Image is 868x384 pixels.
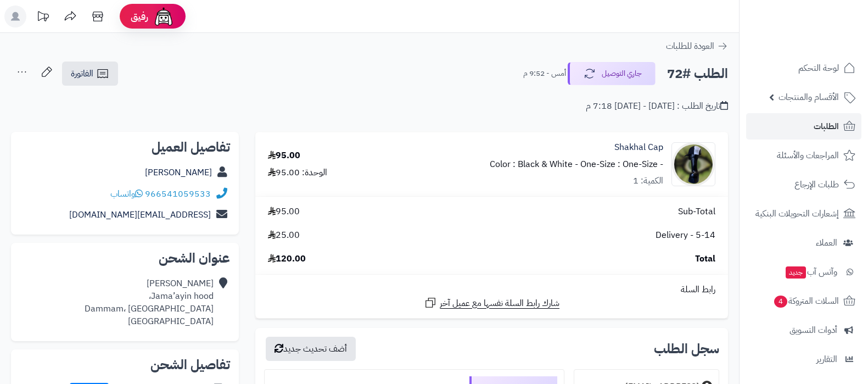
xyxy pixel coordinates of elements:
[746,55,861,81] a: لوحة التحكم
[755,206,839,221] span: إشعارات التحويلات البنكية
[793,26,858,49] img: logo-2.png
[777,148,839,163] span: المراجعات والأسئلة
[20,141,230,154] h2: تفاصيل العميل
[268,166,327,179] div: الوحدة: 95.00
[667,63,728,85] h2: الطلب #72
[746,259,861,285] a: وآتس آبجديد
[29,5,57,30] a: تحديثات المنصة
[774,296,787,308] span: 4
[131,10,148,23] span: رفيق
[20,252,230,265] h2: عنوان الشحن
[746,346,861,372] a: التقارير
[268,229,300,242] span: 25.00
[424,296,559,310] a: شارك رابط السلة نفسها مع عميل آخر
[145,187,211,201] a: 966541059533
[490,158,663,171] small: - Color : Black & White
[266,337,356,361] button: أضف تحديث جديد
[268,149,300,162] div: 95.00
[678,205,715,218] span: Sub-Total
[268,253,306,265] span: 120.00
[268,205,300,218] span: 95.00
[672,142,715,186] img: 1730140375-8F8BC4EB-A9B4-4FEF-B755-AEBDC035E6A5-90x90.jpeg
[746,201,861,227] a: إشعارات التحويلات البنكية
[666,40,714,53] span: العودة للطلبات
[656,229,715,242] span: Delivery - 5-14
[62,62,118,86] a: الفاتورة
[746,113,861,140] a: الطلبات
[786,266,806,279] span: جديد
[575,158,658,171] small: - One-Size : One-Size
[69,208,211,221] a: [EMAIL_ADDRESS][DOMAIN_NAME]
[614,141,663,154] a: Shakhal Cap
[260,283,724,296] div: رابط السلة
[71,67,93,80] span: الفاتورة
[798,60,839,76] span: لوحة التحكم
[746,142,861,169] a: المراجعات والأسئلة
[153,5,175,27] img: ai-face.png
[746,171,861,198] a: طلبات الإرجاع
[110,187,143,201] a: واتساب
[568,62,656,85] button: جاري التوصيل
[816,235,837,251] span: العملاء
[814,119,839,134] span: الطلبات
[145,166,212,179] a: [PERSON_NAME]
[746,288,861,314] a: السلات المتروكة4
[816,352,837,367] span: التقارير
[85,277,214,327] div: [PERSON_NAME] Jama’ayin hood، Dammam، [GEOGRAPHIC_DATA] [GEOGRAPHIC_DATA]
[654,342,719,355] h3: سجل الطلب
[746,317,861,343] a: أدوات التسويق
[789,322,837,338] span: أدوات التسويق
[773,293,839,309] span: السلات المتروكة
[633,175,663,187] div: الكمية: 1
[666,40,728,53] a: العودة للطلبات
[779,90,839,105] span: الأقسام والمنتجات
[785,264,837,280] span: وآتس آب
[586,100,728,113] div: تاريخ الطلب : [DATE] - [DATE] 7:18 م
[523,68,566,79] small: أمس - 9:52 م
[440,297,559,310] span: شارك رابط السلة نفسها مع عميل آخر
[695,253,715,265] span: Total
[794,177,839,192] span: طلبات الإرجاع
[746,230,861,256] a: العملاء
[20,358,230,371] h2: تفاصيل الشحن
